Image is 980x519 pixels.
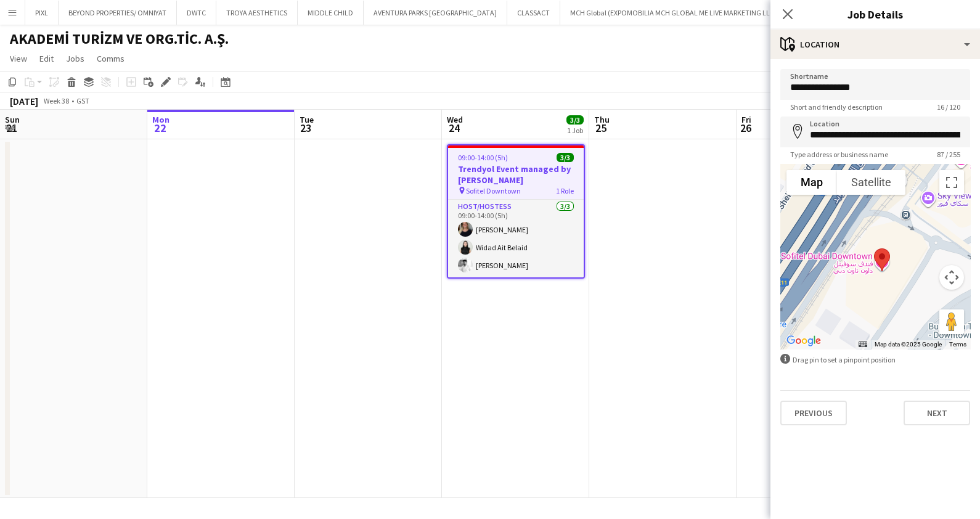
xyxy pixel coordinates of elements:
[445,121,463,135] span: 24
[859,340,867,349] button: Keyboard shortcuts
[939,309,964,334] button: Drag Pegman onto the map to open Street View
[298,1,364,25] button: MIDDLE CHILD
[740,121,751,135] span: 26
[566,115,584,125] span: 3/3
[97,53,125,64] span: Comms
[448,200,584,277] app-card-role: Host/Hostess3/309:00-14:00 (5h)[PERSON_NAME]Widad Ait Belaid[PERSON_NAME]
[10,53,27,64] span: View
[927,150,970,159] span: 87 / 255
[507,1,560,25] button: CLASSACT
[594,114,610,125] span: Thu
[92,51,129,67] a: Comms
[447,144,585,279] app-job-card: 09:00-14:00 (5h)3/3Trendyol Event managed by [PERSON_NAME] Sofitel Downtown1 RoleHost/Hostess3/30...
[25,1,59,25] button: PIXL
[949,341,966,348] a: Terms (opens in new tab)
[904,401,970,425] button: Next
[364,1,507,25] button: AVENTURA PARKS [GEOGRAPHIC_DATA]
[783,333,824,349] img: Google
[76,96,89,105] div: GST
[448,163,584,186] h3: Trendyol Event managed by [PERSON_NAME]
[837,170,905,195] button: Show satellite imagery
[770,30,980,59] div: Location
[59,1,177,25] button: BEYOND PROPERTIES/ OMNIYAT
[592,121,610,135] span: 25
[298,121,314,135] span: 23
[780,150,898,159] span: Type address or business name
[780,401,847,425] button: Previous
[567,126,583,135] div: 1 Job
[152,114,169,125] span: Mon
[780,102,892,112] span: Short and friendly description
[61,51,89,67] a: Jobs
[300,114,314,125] span: Tue
[5,114,20,125] span: Sun
[5,51,32,67] a: View
[466,186,521,195] span: Sofitel Downtown
[39,53,54,64] span: Edit
[66,53,84,64] span: Jobs
[41,96,71,105] span: Week 38
[780,354,970,366] div: Drag pin to set a pinpoint position
[939,170,964,195] button: Toggle fullscreen view
[10,30,229,48] h1: AKADEMİ TURİZM VE ORG.TİC. A.Ş.
[770,6,980,22] h3: Job Details
[783,333,824,349] a: Open this area in Google Maps (opens a new window)
[875,341,942,348] span: Map data ©2025 Google
[3,121,20,135] span: 21
[556,186,574,195] span: 1 Role
[35,51,59,67] a: Edit
[447,114,463,125] span: Wed
[939,265,964,290] button: Map camera controls
[10,95,38,107] div: [DATE]
[458,153,508,162] span: 09:00-14:00 (5h)
[741,114,751,125] span: Fri
[560,1,787,25] button: MCH Global (EXPOMOBILIA MCH GLOBAL ME LIVE MARKETING LLC)
[216,1,298,25] button: TROYA AESTHETICS
[927,102,970,112] span: 16 / 120
[177,1,216,25] button: DWTC
[150,121,169,135] span: 22
[557,153,574,162] span: 3/3
[786,170,837,195] button: Show street map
